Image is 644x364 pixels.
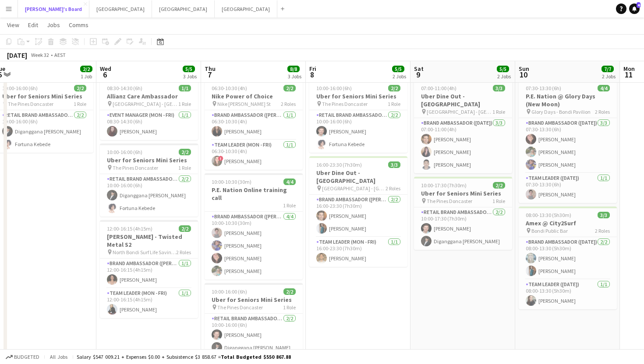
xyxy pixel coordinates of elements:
[183,66,195,72] span: 5/5
[492,108,505,115] span: 1 Role
[100,80,198,140] div: 08:30-14:30 (6h)1/1Allianz Care Ambassador [GEOGRAPHIC_DATA] - [GEOGRAPHIC_DATA]1 RoleEvent Manag...
[205,80,303,170] app-job-card: 06:30-10:30 (4h)2/2Nike Power of Choice Nike [PERSON_NAME] St2 RolesBrand Ambassador ([PERSON_NAM...
[100,233,198,248] h3: [PERSON_NAME] - Twisted Metal S2
[178,101,191,107] span: 1 Role
[493,85,505,91] span: 3/3
[212,288,247,295] span: 10:00-16:00 (6h)
[309,195,407,237] app-card-role: Brand Ambassador ([PERSON_NAME])2/216:00-23:30 (7h30m)[PERSON_NAME][PERSON_NAME]
[393,73,406,80] div: 2 Jobs
[386,185,400,192] span: 2 Roles
[212,178,251,185] span: 10:00-10:30 (30m)
[152,0,215,17] button: [GEOGRAPHIC_DATA]
[14,354,39,360] span: Budgeted
[205,283,303,356] app-job-card: 10:00-16:00 (6h)2/2Uber for Seniors Mini Series The Pines Doncaster1 RoleRETAIL Brand Ambassador ...
[205,173,303,280] app-job-card: 10:00-10:30 (30m)4/4P.E. Nation Online training call1 RoleBrand Ambassador ([PERSON_NAME])4/410:0...
[414,207,512,250] app-card-role: RETAIL Brand Ambassador ([DATE])2/210:00-17:30 (7h30m)[PERSON_NAME]Diganggana [PERSON_NAME]
[183,73,197,80] div: 3 Jobs
[283,85,296,91] span: 2/2
[316,85,352,91] span: 10:00-16:00 (6h)
[493,182,505,189] span: 2/2
[65,19,92,31] a: Comms
[309,156,407,267] div: 16:00-23:30 (7h30m)3/3Uber Dine Out - [GEOGRAPHIC_DATA] [GEOGRAPHIC_DATA] - [GEOGRAPHIC_DATA]2 Ro...
[322,185,386,192] span: [GEOGRAPHIC_DATA] - [GEOGRAPHIC_DATA]
[48,353,69,360] span: All jobs
[100,220,198,318] div: 12:00-16:15 (4h15m)2/2[PERSON_NAME] - Twisted Metal S2 North Bondi Surf Life Saving Club2 RolesBr...
[519,280,617,309] app-card-role: Team Leader ([DATE])1/108:00-13:30 (5h30m)[PERSON_NAME]
[217,304,263,311] span: The Pines Doncaster
[309,80,407,153] app-job-card: 10:00-16:00 (6h)2/2Uber for Seniors Mini Series The Pines Doncaster1 RoleRETAIL Brand Ambassador ...
[519,237,617,280] app-card-role: Brand Ambassador ([DATE])2/208:00-13:30 (5h30m)[PERSON_NAME][PERSON_NAME]
[308,70,316,80] span: 8
[519,118,617,173] app-card-role: Brand Ambassador ([DATE])3/307:30-13:30 (6h)[PERSON_NAME][PERSON_NAME][PERSON_NAME]
[81,73,92,80] div: 1 Job
[629,3,640,14] a: 4
[221,353,291,360] span: Total Budgeted $550 867.88
[179,85,191,91] span: 1/1
[4,19,23,31] a: View
[421,85,456,91] span: 07:00-11:00 (4h)
[497,66,509,72] span: 5/5
[492,198,505,204] span: 1 Role
[77,353,291,360] div: Salary $547 009.21 + Expenses $0.00 + Subsistence $3 858.67 =
[100,288,198,318] app-card-role: Team Leader (Mon - Fri)1/112:00-16:15 (4h15m)[PERSON_NAME]
[178,164,191,171] span: 1 Role
[215,0,277,17] button: [GEOGRAPHIC_DATA]
[595,108,610,115] span: 2 Roles
[100,259,198,288] app-card-role: Brand Ambassador ([PERSON_NAME])1/112:00-16:15 (4h15m)[PERSON_NAME]
[205,296,303,304] h3: Uber for Seniors Mini Series
[414,118,512,173] app-card-role: Brand Ambassador ([DATE])3/307:00-11:00 (4h)[PERSON_NAME][PERSON_NAME][PERSON_NAME]
[622,70,635,80] span: 11
[421,182,467,189] span: 10:00-17:30 (7h30m)
[74,85,86,91] span: 2/2
[99,70,111,80] span: 6
[595,227,610,234] span: 2 Roles
[414,177,512,250] app-job-card: 10:00-17:30 (7h30m)2/2Uber for Seniors Mini Series The Pines Doncaster1 RoleRETAIL Brand Ambassad...
[414,189,512,197] h3: Uber for Seniors Mini Series
[100,65,111,73] span: Wed
[7,21,19,29] span: View
[288,73,301,80] div: 3 Jobs
[113,101,178,107] span: [GEOGRAPHIC_DATA] - [GEOGRAPHIC_DATA]
[287,66,300,72] span: 8/8
[205,140,303,170] app-card-role: Team Leader (Mon - Fri)1/106:30-10:30 (4h)![PERSON_NAME]
[283,288,296,295] span: 2/2
[18,0,89,17] button: [PERSON_NAME]'s Board
[519,80,617,203] app-job-card: 07:30-13:30 (6h)4/4P.E. Nation @ Glory Days (New Moon) Glory Days - Bondi Pavilion2 RolesBrand Am...
[203,70,216,80] span: 7
[25,19,42,31] a: Edit
[519,173,617,203] app-card-role: Team Leader ([DATE])1/107:30-13:30 (6h)[PERSON_NAME]
[218,156,223,161] span: !
[100,110,198,140] app-card-role: Event Manager (Mon - Fri)1/108:30-14:30 (6h)[PERSON_NAME]
[283,202,296,209] span: 1 Role
[107,85,142,91] span: 08:30-14:30 (6h)
[602,66,614,72] span: 7/7
[43,19,64,31] a: Jobs
[427,198,472,204] span: The Pines Doncaster
[205,65,216,73] span: Thu
[69,21,88,29] span: Comms
[205,110,303,140] app-card-role: Brand Ambassador ([PERSON_NAME])1/106:30-10:30 (4h)[PERSON_NAME]
[107,149,142,155] span: 10:00-16:00 (6h)
[526,85,561,91] span: 07:30-13:30 (6h)
[4,352,41,362] button: Budgeted
[598,212,610,218] span: 3/3
[28,21,38,29] span: Edit
[47,21,60,29] span: Jobs
[309,65,316,73] span: Fri
[414,65,424,73] span: Sat
[414,80,512,173] app-job-card: 07:00-11:00 (4h)3/3Uber Dine Out - [GEOGRAPHIC_DATA] [GEOGRAPHIC_DATA] - [GEOGRAPHIC_DATA]1 RoleB...
[205,212,303,280] app-card-role: Brand Ambassador ([PERSON_NAME])4/410:00-10:30 (30m)[PERSON_NAME][PERSON_NAME][PERSON_NAME][PERSO...
[309,169,407,185] h3: Uber Dine Out - [GEOGRAPHIC_DATA]
[519,206,617,309] app-job-card: 08:00-13:30 (5h30m)3/3Amex @ City2Surf Bondi Public Bar2 RolesBrand Ambassador ([DATE])2/208:00-1...
[205,92,303,100] h3: Nike Power of Choice
[388,85,400,91] span: 2/2
[637,2,640,8] span: 4
[29,52,51,58] span: Week 32
[100,174,198,217] app-card-role: RETAIL Brand Ambassador (Mon - Fri)2/210:00-16:00 (6h)Diganggana [PERSON_NAME]Fortuna Kebede
[309,92,407,100] h3: Uber for Seniors Mini Series
[283,178,296,185] span: 4/4
[80,66,92,72] span: 2/2
[205,186,303,202] h3: P.E. Nation Online training call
